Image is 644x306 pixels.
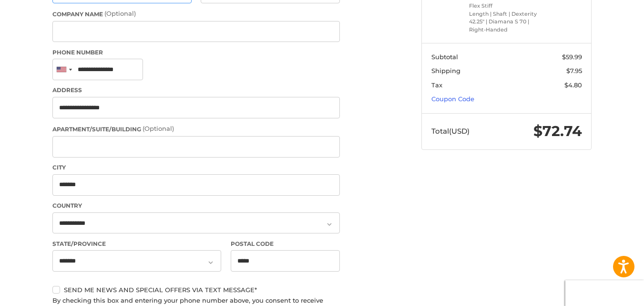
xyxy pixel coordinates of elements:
[565,280,644,306] iframe: Google Customer Reviews
[52,86,340,95] label: Address
[52,9,340,19] label: Company Name
[431,95,474,103] a: Coupon Code
[52,163,340,172] label: City
[431,127,470,136] span: Total (USD)
[533,122,582,140] span: $72.74
[431,67,460,74] span: Shipping
[104,10,136,17] small: (Optional)
[143,125,174,132] small: (Optional)
[566,67,582,74] span: $7.95
[469,10,542,34] li: Length | Shaft | Dexterity 42.25" | Diamana S 70 | Right-Handed
[469,2,542,10] li: Flex Stiff
[52,48,340,57] label: Phone Number
[564,81,582,89] span: $4.80
[52,124,340,134] label: Apartment/Suite/Building
[52,240,221,248] label: State/Province
[53,59,75,80] div: United States: +1
[52,286,340,294] label: Send me news and special offers via text message*
[231,240,340,248] label: Postal Code
[431,81,442,89] span: Tax
[562,53,582,61] span: $59.99
[52,201,340,210] label: Country
[431,53,458,61] span: Subtotal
